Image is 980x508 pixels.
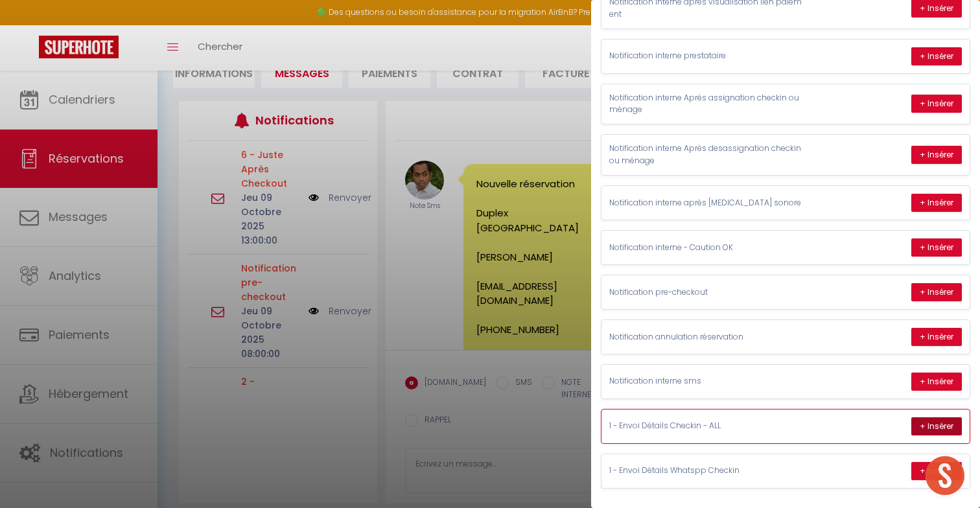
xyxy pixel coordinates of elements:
[609,375,804,387] p: Notification interne sms
[609,331,804,343] p: Notification annulation réservation
[911,283,962,301] button: + Insérer
[911,95,962,113] button: + Insérer
[609,50,804,62] p: Notification interne prestataire
[609,197,804,209] p: Notification interne après [MEDICAL_DATA] sonore
[609,92,804,117] p: Notification interne Après assignation checkin ou ménage
[609,465,804,477] p: 1 - Envoi Détails Whatspp Checkin
[609,242,804,254] p: Notification interne - Caution OK
[609,143,804,167] p: Notification interne Après desassignation checkin ou ménage
[911,47,962,65] button: + Insérer
[911,146,962,164] button: + Insérer
[609,286,804,299] p: Notification pre-checkout
[911,373,962,391] button: + Insérer
[911,194,962,212] button: + Insérer
[911,328,962,346] button: + Insérer
[911,417,962,435] button: + Insérer
[609,420,804,432] p: 1 - Envoi Détails Checkin - ALL
[911,462,962,480] button: + Insérer
[911,238,962,257] button: + Insérer
[926,456,964,495] div: Ouvrir le chat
